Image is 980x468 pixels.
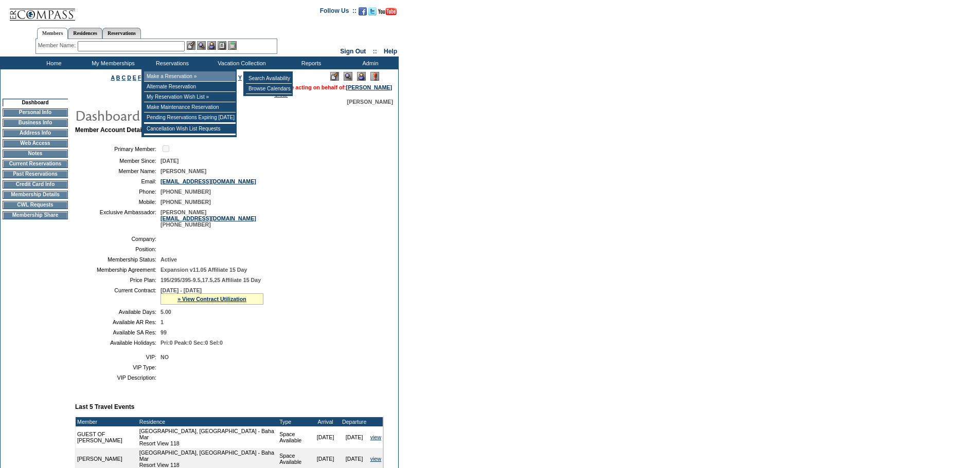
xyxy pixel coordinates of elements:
[207,41,216,50] img: Impersonate
[161,319,164,325] span: 1
[246,73,292,84] td: Search Availability
[79,178,156,184] td: Email:
[280,57,340,69] td: Reports
[111,74,115,81] a: A
[23,57,82,69] td: Home
[370,434,381,440] a: view
[3,211,68,219] td: Membership Share
[161,209,256,228] span: [PERSON_NAME] [PHONE_NUMBER]
[378,8,397,15] img: Subscribe to our YouTube Channel
[161,287,202,293] span: [DATE] - [DATE]
[127,74,131,81] a: D
[201,57,280,69] td: Vacation Collection
[238,74,242,81] a: Y
[161,178,256,184] a: [EMAIL_ADDRESS][DOMAIN_NAME]
[161,199,211,205] span: [PHONE_NUMBER]
[347,99,393,105] span: [PERSON_NAME]
[311,426,340,448] td: [DATE]
[3,99,68,106] td: Dashboard
[75,126,147,134] b: Member Account Details
[79,287,156,305] td: Current Contract:
[161,354,169,360] span: NO
[357,72,366,81] img: Impersonate
[330,72,339,81] img: Edit Mode
[79,375,156,381] td: VIP Description:
[161,267,247,273] span: Expansion v11.05 Affiliate 15 Day
[37,28,68,39] a: Members
[340,57,399,69] td: Admin
[79,199,156,205] td: Mobile:
[246,84,292,94] td: Browse Calendars
[79,340,156,346] td: Available Holidays:
[79,209,156,228] td: Exclusive Ambassador:
[82,57,141,69] td: My Memberships
[79,168,156,174] td: Member Name:
[79,267,156,273] td: Membership Agreement:
[144,82,236,92] td: Alternate Reservation
[76,417,138,426] td: Member
[161,158,179,164] span: [DATE]
[79,364,156,370] td: VIP Type:
[373,48,377,55] span: ::
[133,74,136,81] a: E
[344,72,352,81] img: View Mode
[187,41,195,50] img: b_edit.gif
[79,319,156,325] td: Available AR Res:
[161,277,261,283] span: 195/295/395-9.5,17.5,25 Affiliate 15 Day
[79,189,156,195] td: Phone:
[384,48,397,55] a: Help
[340,426,369,448] td: [DATE]
[79,144,156,154] td: Primary Member:
[144,92,236,102] td: My Reservation Wish List »
[38,41,78,50] div: Member Name:
[161,329,167,335] span: 99
[161,309,171,315] span: 5.00
[311,417,340,426] td: Arrival
[278,417,311,426] td: Type
[161,215,256,221] a: [EMAIL_ADDRESS][DOMAIN_NAME]
[68,28,102,39] a: Residences
[3,149,68,158] td: Notes
[346,84,392,90] a: [PERSON_NAME]
[359,10,367,16] a: Become our fan on Facebook
[75,105,280,125] img: pgTtlDashboard.gif
[79,354,156,360] td: VIP:
[144,124,236,134] td: Cancellation Wish List Requests
[144,71,236,82] td: Make a Reservation »
[368,7,377,15] img: Follow us on Twitter
[121,74,126,81] a: C
[340,48,366,55] a: Sign Out
[138,426,278,448] td: [GEOGRAPHIC_DATA], [GEOGRAPHIC_DATA] - Baha Mar Resort View 118
[218,41,226,50] img: Reservations
[370,72,379,81] img: Log Concern/Member Elevation
[161,256,177,263] span: Active
[141,57,201,69] td: Reservations
[144,113,236,123] td: Pending Reservations Expiring [DATE]
[138,417,278,426] td: Residence
[79,256,156,263] td: Membership Status:
[340,417,369,426] td: Departure
[368,10,377,16] a: Follow us on Twitter
[3,180,68,189] td: Credit Card Info
[3,160,68,168] td: Current Reservations
[138,74,141,81] a: F
[79,277,156,283] td: Price Plan:
[79,236,156,242] td: Company:
[102,28,141,39] a: Reservations
[75,403,134,410] b: Last 5 Travel Events
[161,168,206,174] span: [PERSON_NAME]
[161,189,211,195] span: [PHONE_NUMBER]
[116,74,120,81] a: B
[79,329,156,335] td: Available SA Res:
[274,84,392,90] span: You are acting on behalf of:
[3,119,68,127] td: Business Info
[197,41,206,50] img: View
[3,139,68,147] td: Web Access
[3,201,68,209] td: CWL Requests
[3,129,68,137] td: Address Info
[359,7,367,15] img: Become our fan on Facebook
[177,296,246,302] a: » View Contract Utilization
[79,309,156,315] td: Available Days:
[3,170,68,178] td: Past Reservations
[3,191,68,199] td: Membership Details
